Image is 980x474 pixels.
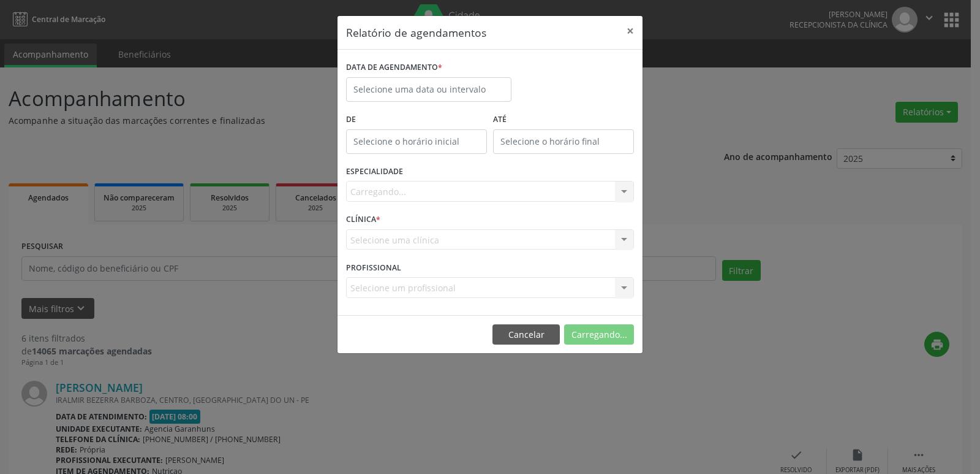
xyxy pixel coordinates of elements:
[346,110,487,129] label: De
[346,77,511,102] input: Selecione uma data ou intervalo
[346,210,380,229] label: CLÍNICA
[564,324,634,345] button: Carregando...
[346,58,442,77] label: DATA DE AGENDAMENTO
[493,129,634,154] input: Selecione o horário final
[346,129,487,154] input: Selecione o horário inicial
[618,16,643,46] button: Close
[492,324,560,345] button: Cancelar
[346,25,486,40] h5: Relatório de agendamentos
[346,162,403,182] label: ESPECIALIDADE
[346,258,401,277] label: PROFISSIONAL
[493,110,634,129] label: ATÉ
